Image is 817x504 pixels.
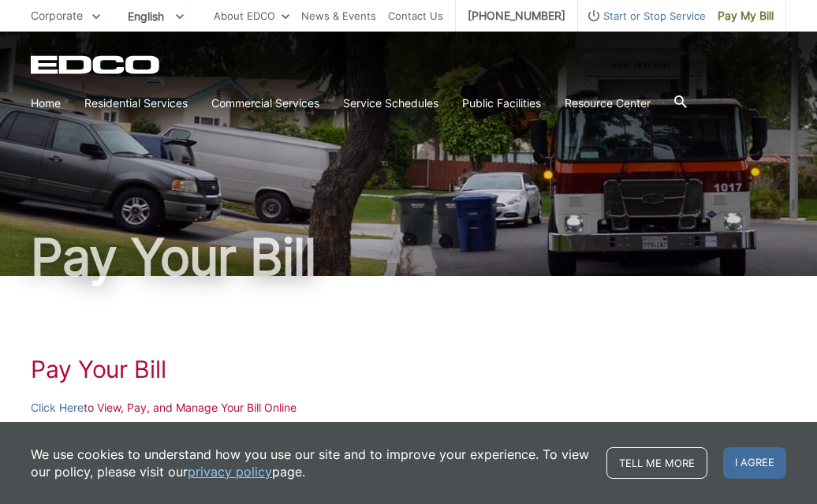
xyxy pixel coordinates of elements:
a: Public Facilities [462,95,541,112]
span: English [116,3,196,29]
h1: Pay Your Bill [31,232,786,282]
h1: Pay Your Bill [31,355,786,383]
a: Resource Center [565,95,651,112]
a: News & Events [301,7,376,24]
a: Contact Us [388,7,443,24]
p: to View, Pay, and Manage Your Bill Online [31,399,786,416]
span: Corporate [31,9,83,22]
a: Service Schedules [343,95,438,112]
a: privacy policy [188,463,272,480]
a: Home [31,95,61,112]
a: Commercial Services [211,95,319,112]
a: About EDCO [214,7,289,24]
span: I agree [723,447,786,479]
p: We use cookies to understand how you use our site and to improve your experience. To view our pol... [31,446,591,480]
a: Tell me more [606,447,707,479]
a: Click Here [31,399,84,416]
span: Pay My Bill [718,7,774,24]
a: Residential Services [84,95,188,112]
a: EDCD logo. Return to the homepage. [31,55,162,74]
